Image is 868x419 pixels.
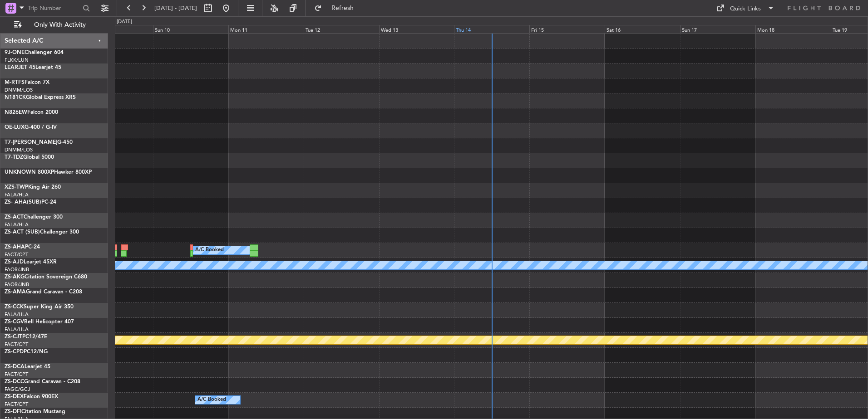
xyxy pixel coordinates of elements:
[5,244,40,250] a: ZS-AHAPC-24
[5,200,41,205] span: ZS- AHA(SUB)
[5,146,33,153] a: DNMM/LOS
[5,65,35,70] span: LEARJET 45
[5,364,25,370] span: ZS-DCA
[605,25,680,33] div: Sat 16
[5,259,24,265] span: ZS-AJD
[5,334,47,340] a: ZS-CJTPC12/47E
[5,266,29,273] a: FAOR/JNB
[5,200,56,205] a: ZS- AHA(SUB)PC-24
[154,4,197,12] span: [DATE] - [DATE]
[5,125,25,130] span: OE-LUX
[5,319,24,325] span: ZS-CGV
[5,95,26,100] span: N181CK
[5,251,28,258] a: FACT/CPT
[5,221,29,228] a: FALA/HLA
[5,191,29,198] a: FALA/HLA
[5,244,25,250] span: ZS-AHA
[529,25,605,33] div: Fri 15
[5,185,61,190] a: XZS-TWPKing Air 260
[5,80,49,85] a: M-RTFSFalcon 7X
[680,25,755,33] div: Sun 17
[5,341,28,348] a: FACT/CPT
[197,393,226,407] div: A/C Booked
[730,5,761,14] div: Quick Links
[5,229,40,235] span: ZS-ACT (SUB)
[5,50,64,55] a: 9J-ONEChallenger 604
[24,22,96,28] span: Only With Activity
[5,170,92,175] a: UNKNOWN 800XPHawker 800XP
[5,379,24,385] span: ZS-DCC
[5,95,76,100] a: N181CKGlobal Express XRS
[5,334,22,340] span: ZS-CJT
[5,304,24,310] span: ZS-CCK
[5,289,26,295] span: ZS-AMA
[5,65,61,70] a: LEARJET 45Learjet 45
[5,386,30,393] a: FAGC/GCJ
[5,409,65,414] a: ZS-DFICitation Mustang
[5,57,29,63] a: FLKK/LUN
[310,1,365,15] button: Refresh
[5,87,33,93] a: DNMM/LOS
[5,319,74,325] a: ZS-CGVBell Helicopter 407
[5,349,48,355] a: ZS-CPDPC12/NG
[5,155,54,160] a: T7-TDZGlobal 5000
[5,274,87,280] a: ZS-AKGCitation Sovereign C680
[5,140,73,145] a: T7-[PERSON_NAME]G-450
[228,25,304,33] div: Mon 11
[5,110,27,115] span: N826EW
[5,289,82,295] a: ZS-AMAGrand Caravan - C208
[5,140,57,145] span: T7-[PERSON_NAME]
[712,1,779,15] button: Quick Links
[5,170,54,175] span: UNKNOWN 800XP
[5,214,63,220] a: ZS-ACTChallenger 300
[379,25,454,33] div: Wed 13
[5,311,29,318] a: FALA/HLA
[5,125,57,130] a: OE-LUXG-400 / G-IV
[117,18,132,26] div: [DATE]
[5,50,25,55] span: 9J-ONE
[324,5,362,11] span: Refresh
[195,244,224,257] div: A/C Booked
[5,259,57,265] a: ZS-AJDLearjet 45XR
[5,401,28,408] a: FACT/CPT
[5,409,21,414] span: ZS-DFI
[78,25,153,33] div: Sat 9
[5,349,24,355] span: ZS-CPD
[5,110,58,115] a: N826EWFalcon 2000
[5,185,28,190] span: XZS-TWP
[454,25,529,33] div: Thu 14
[153,25,228,33] div: Sun 10
[5,379,80,385] a: ZS-DCCGrand Caravan - C208
[5,80,25,85] span: M-RTFS
[5,371,28,378] a: FACT/CPT
[755,25,831,33] div: Mon 18
[5,281,29,288] a: FAOR/JNB
[5,155,23,160] span: T7-TDZ
[5,274,25,280] span: ZS-AKG
[5,214,24,220] span: ZS-ACT
[5,394,58,400] a: ZS-DEXFalcon 900EX
[5,304,74,310] a: ZS-CCKSuper King Air 350
[10,18,99,32] button: Only With Activity
[5,326,29,333] a: FALA/HLA
[304,25,379,33] div: Tue 12
[28,1,80,15] input: Trip Number
[5,229,79,235] a: ZS-ACT (SUB)Challenger 300
[5,364,50,370] a: ZS-DCALearjet 45
[5,394,24,400] span: ZS-DEX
